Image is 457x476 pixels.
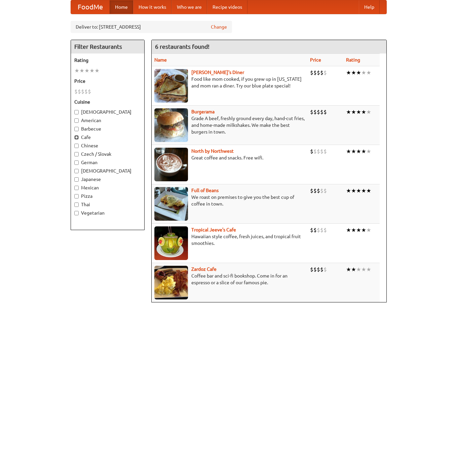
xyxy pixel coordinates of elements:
[356,266,361,273] li: ★
[154,154,305,161] p: Great coffee and snacks. Free wifi.
[78,88,81,95] li: $
[361,148,366,155] li: ★
[89,67,94,74] li: ★
[191,148,234,154] a: North by Northwest
[361,187,366,194] li: ★
[366,226,371,234] li: ★
[323,187,327,194] li: $
[356,226,361,234] li: ★
[317,148,320,155] li: $
[154,69,188,103] img: sallys.jpg
[310,187,313,194] li: $
[317,108,320,116] li: $
[71,0,110,14] a: FoodMe
[361,266,366,273] li: ★
[191,266,217,272] a: Zardoz Cafe
[74,110,79,114] input: [DEMOGRAPHIC_DATA]
[154,272,305,286] p: Coffee bar and sci-fi bookshop. Come in for an espresso or a slice of our famous pie.
[361,226,366,234] li: ★
[346,57,360,63] a: Rating
[155,43,210,50] ng-pluralize: 6 restaurants found!
[361,108,366,116] li: ★
[320,69,323,76] li: $
[74,117,141,124] label: American
[74,177,79,182] input: Japanese
[211,24,227,30] a: Change
[310,226,313,234] li: $
[191,70,244,75] b: [PERSON_NAME]'s Diner
[154,266,188,299] img: zardoz.jpg
[313,69,317,76] li: $
[207,0,247,14] a: Recipe videos
[74,125,141,132] label: Barbecue
[154,76,305,89] p: Food like mom cooked, if you grew up in [US_STATE] and mom ran a diner. Try our blue plate special!
[366,69,371,76] li: ★
[74,201,141,208] label: Thai
[74,176,141,183] label: Japanese
[74,151,141,157] label: Czech / Slovak
[79,67,84,74] li: ★
[74,127,79,131] input: Barbecue
[154,115,305,135] p: Grade A beef, freshly ground every day, hand-cut fries, and home-made milkshakes. We make the bes...
[191,109,215,114] b: Burgerama
[74,144,79,148] input: Chinese
[351,69,356,76] li: ★
[356,69,361,76] li: ★
[133,0,172,14] a: How it works
[154,187,188,221] img: beans.jpg
[310,57,321,63] a: Price
[366,266,371,273] li: ★
[356,108,361,116] li: ★
[74,169,79,173] input: [DEMOGRAPHIC_DATA]
[88,88,91,95] li: $
[366,108,371,116] li: ★
[154,57,167,63] a: Name
[74,118,79,123] input: American
[356,148,361,155] li: ★
[74,57,141,64] h5: Rating
[74,194,79,198] input: Pizza
[317,226,320,234] li: $
[74,88,78,95] li: $
[320,148,323,155] li: $
[366,148,371,155] li: ★
[359,0,380,14] a: Help
[74,78,141,84] h5: Price
[313,148,317,155] li: $
[74,142,141,149] label: Chinese
[323,266,327,273] li: $
[154,226,188,260] img: jeeves.jpg
[317,69,320,76] li: $
[74,193,141,199] label: Pizza
[346,148,351,155] li: ★
[313,187,317,194] li: $
[74,159,141,166] label: German
[351,148,356,155] li: ★
[313,266,317,273] li: $
[191,188,219,193] b: Full of Beans
[323,148,327,155] li: $
[323,226,327,234] li: $
[154,108,188,142] img: burgerama.jpg
[74,152,79,156] input: Czech / Slovak
[191,227,236,232] b: Tropical Jeeve's Cafe
[346,187,351,194] li: ★
[84,88,88,95] li: $
[346,69,351,76] li: ★
[310,69,313,76] li: $
[74,160,79,165] input: German
[74,168,141,174] label: [DEMOGRAPHIC_DATA]
[74,203,79,207] input: Thai
[351,187,356,194] li: ★
[74,211,79,215] input: Vegetarian
[84,67,89,74] li: ★
[346,226,351,234] li: ★
[366,187,371,194] li: ★
[351,226,356,234] li: ★
[320,187,323,194] li: $
[74,99,141,105] h5: Cuisine
[320,108,323,116] li: $
[313,226,317,234] li: $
